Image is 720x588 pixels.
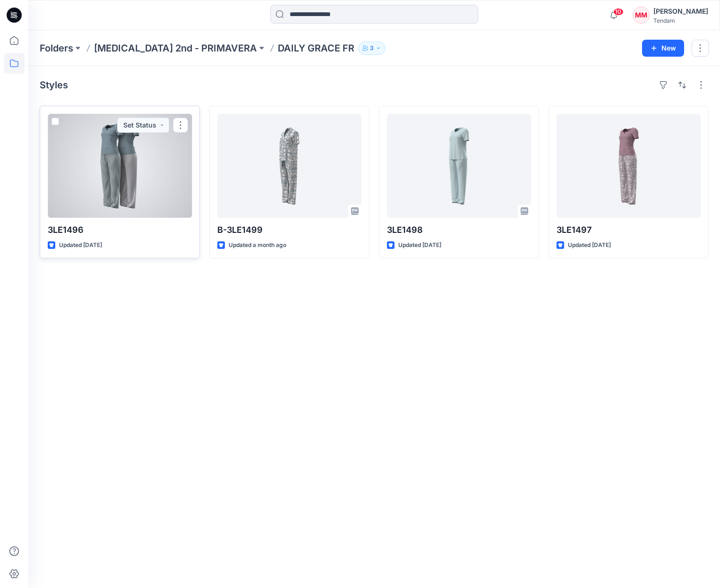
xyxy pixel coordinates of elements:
[568,240,611,250] p: Updated [DATE]
[59,240,102,250] p: Updated [DATE]
[40,79,68,91] h4: Styles
[387,223,531,237] p: 3LE1498
[557,114,701,218] a: 3LE1497
[398,240,441,250] p: Updated [DATE]
[48,114,192,218] a: 3LE1496
[48,223,192,237] p: 3LE1496
[217,223,361,237] p: B-3LE1499
[653,17,708,24] div: Tendam
[358,42,386,55] button: 3
[633,7,650,24] div: MM
[94,42,257,55] a: [MEDICAL_DATA] 2nd - PRIMAVERA
[217,114,361,218] a: B-3LE1499
[229,240,286,250] p: Updated a month ago
[278,42,354,55] p: DAILY GRACE FR
[653,6,708,17] div: [PERSON_NAME]
[387,114,531,218] a: 3LE1498
[370,43,374,53] p: 3
[40,42,73,55] a: Folders
[557,223,701,237] p: 3LE1497
[642,40,684,57] button: New
[613,8,624,16] span: 10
